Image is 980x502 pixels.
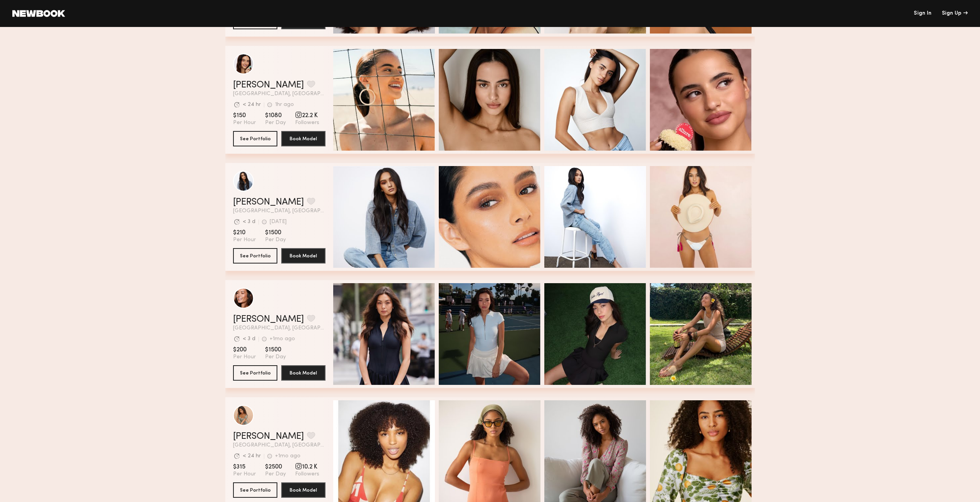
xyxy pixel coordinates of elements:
span: $315 [233,463,256,471]
button: See Portfolio [233,365,277,381]
button: See Portfolio [233,482,277,498]
span: $150 [233,112,256,119]
span: Per Day [265,471,286,478]
span: $200 [233,346,256,354]
span: Followers [295,471,319,478]
div: +1mo ago [270,336,295,342]
span: Per Day [265,354,286,361]
span: $2500 [265,463,286,471]
div: < 24 hr [243,453,261,459]
a: [PERSON_NAME] [233,315,304,324]
span: Per Hour [233,471,256,478]
span: Followers [295,119,319,126]
a: [PERSON_NAME] [233,432,304,441]
span: $1500 [265,229,286,237]
div: < 3 d [243,219,255,225]
span: [GEOGRAPHIC_DATA], [GEOGRAPHIC_DATA] [233,208,326,214]
span: $210 [233,229,256,237]
span: Per Day [265,119,286,126]
div: < 3 d [243,336,255,342]
div: Sign Up [942,11,968,16]
span: 10.2 K [295,463,319,471]
button: Book Model [281,365,326,381]
a: [PERSON_NAME] [233,81,304,90]
button: See Portfolio [233,248,277,264]
span: [GEOGRAPHIC_DATA], [GEOGRAPHIC_DATA] [233,326,326,331]
span: $1500 [265,346,286,354]
span: Per Hour [233,119,256,126]
a: Sign In [914,11,931,16]
button: Book Model [281,248,326,264]
span: 22.2 K [295,112,319,119]
button: See Portfolio [233,131,277,146]
span: [GEOGRAPHIC_DATA], [GEOGRAPHIC_DATA] [233,443,326,448]
div: 1hr ago [275,102,294,107]
a: [PERSON_NAME] [233,198,304,207]
span: $1080 [265,112,286,119]
button: Book Model [281,131,326,146]
div: < 24 hr [243,102,261,107]
span: Per Day [265,237,286,243]
span: Per Hour [233,237,256,243]
button: Book Model [281,482,326,498]
div: [DATE] [270,219,287,225]
span: Per Hour [233,354,256,361]
span: [GEOGRAPHIC_DATA], [GEOGRAPHIC_DATA] [233,91,326,97]
div: +1mo ago [275,453,300,459]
